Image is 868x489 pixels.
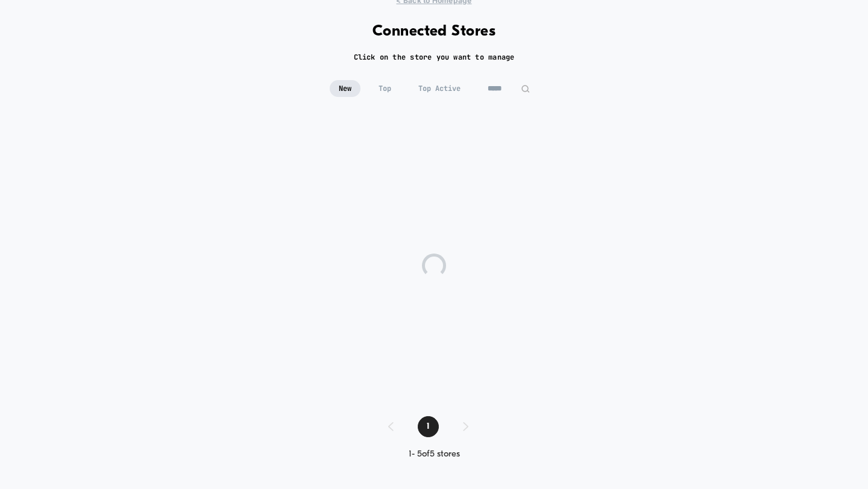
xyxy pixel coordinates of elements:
[373,23,496,40] h1: Connected Stores
[330,80,360,97] span: New
[521,84,530,93] img: edit
[409,80,470,97] span: Top Active
[370,80,400,97] span: Top
[354,52,515,62] h2: Click on the store you want to manage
